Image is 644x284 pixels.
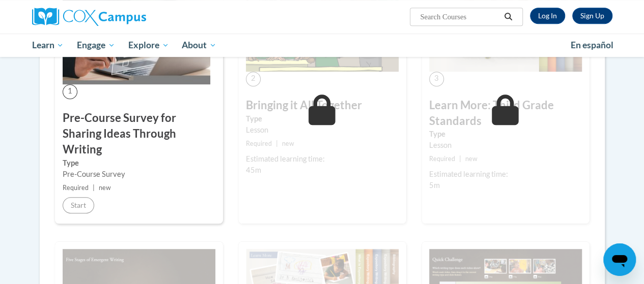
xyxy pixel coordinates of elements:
span: new [465,155,478,163]
a: En español [564,35,620,56]
span: About [182,39,216,51]
div: Main menu [24,34,620,57]
button: Search [500,11,516,23]
a: Explore [122,34,176,57]
a: Log In [530,8,565,24]
iframe: Button to launch messaging window [603,243,636,276]
div: Lesson [429,140,582,151]
a: Learn [25,34,71,57]
div: Lesson [246,124,399,136]
span: | [459,155,461,163]
span: Engage [77,39,115,51]
button: Start [63,197,94,213]
h3: Pre-Course Survey for Sharing Ideas Through Writing [63,110,215,157]
span: 3 [429,72,444,86]
a: Register [572,8,612,24]
h3: Learn More: Third Grade Standards [429,98,582,129]
span: Explore [128,39,169,51]
a: Cox Campus [32,8,215,26]
span: 2 [246,72,261,86]
span: new [282,140,294,147]
span: En español [571,40,613,50]
div: Pre-Course Survey [63,169,215,180]
img: Cox Campus [32,8,146,26]
span: Required [246,140,272,147]
span: Required [63,184,89,192]
label: Type [63,157,215,169]
span: new [99,184,111,192]
a: Engage [70,34,122,57]
span: | [93,184,95,192]
h3: Bringing it All Together [246,98,399,113]
span: | [276,140,278,147]
span: Required [429,155,455,163]
div: Estimated learning time: [429,169,582,180]
span: 1 [63,84,77,99]
label: Type [429,129,582,140]
span: 45m [246,166,261,174]
span: 5m [429,181,440,190]
div: Estimated learning time: [246,153,399,165]
a: About [175,34,223,57]
span: Learn [32,39,64,51]
input: Search Courses [419,11,500,23]
label: Type [246,113,399,124]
